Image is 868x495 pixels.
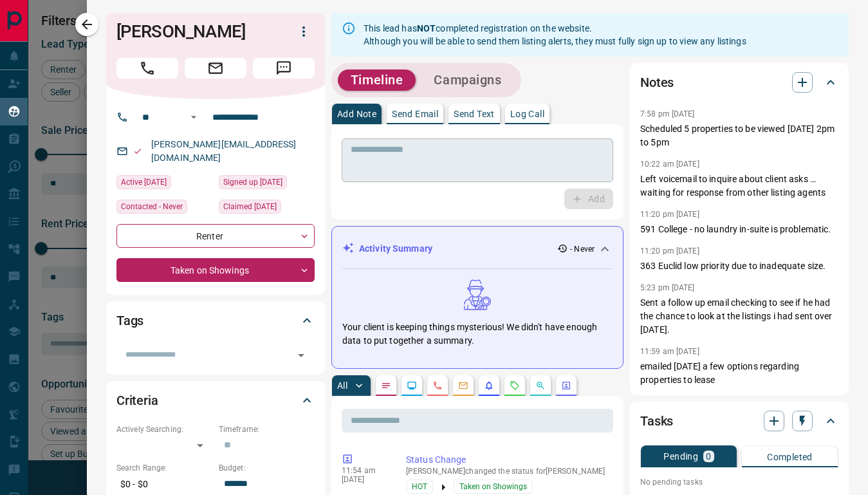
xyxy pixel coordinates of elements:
[342,237,613,261] div: Activity Summary- Never
[663,452,698,461] p: Pending
[640,67,838,98] div: Notes
[640,72,674,93] h2: Notes
[412,480,427,493] span: HOT
[364,17,746,53] div: This lead has completed registration on the website. Although you will be able to send them listi...
[640,109,695,118] p: 7:58 pm [DATE]
[640,472,838,492] p: No pending tasks
[342,321,613,348] p: Your client is keeping things mysterious! We didn't have enough data to put together a summary.
[223,200,277,213] span: Claimed [DATE]
[292,346,310,364] button: Open
[454,109,495,118] p: Send Text
[640,360,838,387] p: emailed [DATE] a few options regarding properties to lease
[381,380,391,391] svg: Notes
[338,70,416,91] button: Timeline
[406,467,608,476] p: [PERSON_NAME] changed the status for [PERSON_NAME]
[337,109,376,118] p: Add Note
[510,109,544,118] p: Log Call
[640,223,838,236] p: 591 College - no laundry in-suite is problematic.
[570,243,595,255] p: - Never
[432,380,443,391] svg: Calls
[459,480,527,493] span: Taken on Showings
[640,406,838,436] div: Tasks
[116,21,273,42] h1: [PERSON_NAME]
[535,380,546,391] svg: Opportunities
[767,453,813,462] p: Completed
[116,175,212,193] div: Fri Aug 22 2025
[121,200,183,213] span: Contacted - Never
[640,160,699,169] p: 10:22 am [DATE]
[133,147,142,156] svg: Email Valid
[640,347,699,356] p: 11:59 am [DATE]
[186,109,201,125] button: Open
[116,474,212,495] p: $0 - $0
[116,390,158,411] h2: Criteria
[185,58,246,79] span: Email
[640,122,838,149] p: Scheduled 5 properties to be viewed [DATE] 2pm to 5pm
[116,305,315,336] div: Tags
[219,175,315,193] div: Fri Aug 22 2025
[116,258,315,282] div: Taken on Showings
[359,242,432,256] p: Activity Summary
[337,381,347,390] p: All
[458,380,468,391] svg: Emails
[342,466,387,475] p: 11:54 am
[116,224,315,248] div: Renter
[407,380,417,391] svg: Lead Browsing Activity
[640,210,699,219] p: 11:20 pm [DATE]
[561,380,571,391] svg: Agent Actions
[417,23,436,33] strong: NOT
[406,453,608,467] p: Status Change
[223,176,282,189] span: Signed up [DATE]
[484,380,494,391] svg: Listing Alerts
[706,452,711,461] p: 0
[253,58,315,79] span: Message
[640,283,695,292] p: 5:23 pm [DATE]
[510,380,520,391] svg: Requests
[421,70,514,91] button: Campaigns
[116,462,212,474] p: Search Range:
[151,139,297,163] a: [PERSON_NAME][EMAIL_ADDRESS][DOMAIN_NAME]
[219,200,315,218] div: Fri Aug 22 2025
[640,259,838,273] p: 363 Euclid low priority due to inadequate size.
[342,475,387,484] p: [DATE]
[392,109,438,118] p: Send Email
[116,58,178,79] span: Call
[219,462,315,474] p: Budget:
[640,173,838,200] p: Left voicemail to inquire about client asks … waiting for response from other listing agents
[640,296,838,337] p: Sent a follow up email checking to see if he had the chance to look at the listings i had sent ov...
[116,310,143,331] h2: Tags
[219,424,315,435] p: Timeframe:
[640,411,673,431] h2: Tasks
[116,385,315,416] div: Criteria
[640,247,699,256] p: 11:20 pm [DATE]
[116,424,212,435] p: Actively Searching:
[121,176,167,189] span: Active [DATE]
